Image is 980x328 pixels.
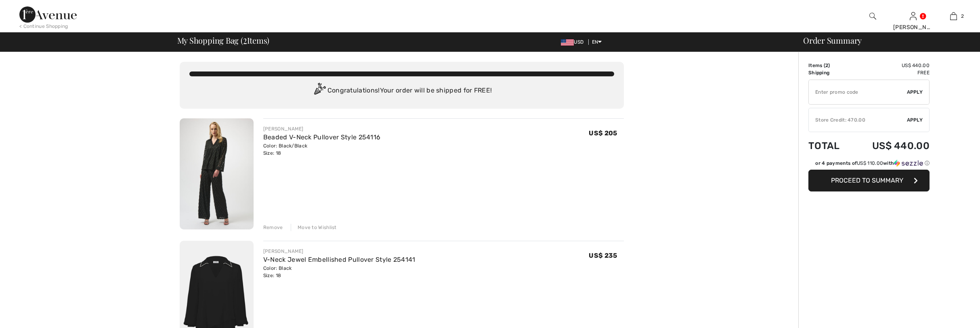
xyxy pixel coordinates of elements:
[793,36,975,44] div: Order Summary
[907,88,923,96] span: Apply
[263,265,416,279] div: Color: Black Size: 18
[825,63,828,68] span: 2
[19,6,77,23] img: 1ère Avenue
[857,160,883,166] span: US$ 110.00
[589,252,617,259] span: US$ 235
[961,13,964,20] span: 2
[263,256,416,263] a: V-Neck Jewel Embellished Pullover Style 254141
[950,11,957,21] img: My Bag
[263,248,416,255] div: [PERSON_NAME]
[177,36,270,44] span: My Shopping Bag ( Items)
[311,83,327,99] img: Congratulation2.svg
[893,23,933,32] div: [PERSON_NAME]
[808,132,851,160] td: Total
[263,125,381,132] div: [PERSON_NAME]
[907,116,923,124] span: Apply
[808,170,930,191] button: Proceed to Summary
[808,69,851,76] td: Shipping
[831,177,903,184] span: Proceed to Summary
[561,39,587,45] span: USD
[808,62,851,69] td: Items ( )
[894,160,923,167] img: Sezzle
[180,118,254,229] img: Beaded V-Neck Pullover Style 254116
[189,83,614,99] div: Congratulations! Your order will be shipped for FREE!
[910,12,917,20] a: Sign In
[851,132,930,160] td: US$ 440.00
[561,39,574,46] img: US Dollar
[263,133,381,141] a: Beaded V-Neck Pullover Style 254116
[851,62,930,69] td: US$ 440.00
[910,11,917,21] img: My Info
[19,23,68,30] div: < Continue Shopping
[589,129,617,137] span: US$ 205
[869,11,876,21] img: search the website
[809,80,907,104] input: Promo code
[851,69,930,76] td: Free
[809,116,907,124] div: Store Credit: 470.00
[934,11,973,21] a: 2
[592,39,602,45] span: EN
[263,142,381,157] div: Color: Black/Black Size: 18
[243,34,247,45] span: 2
[263,224,283,231] div: Remove
[291,224,337,231] div: Move to Wishlist
[808,160,930,170] div: or 4 payments ofUS$ 110.00withSezzle Click to learn more about Sezzle
[815,160,930,167] div: or 4 payments of with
